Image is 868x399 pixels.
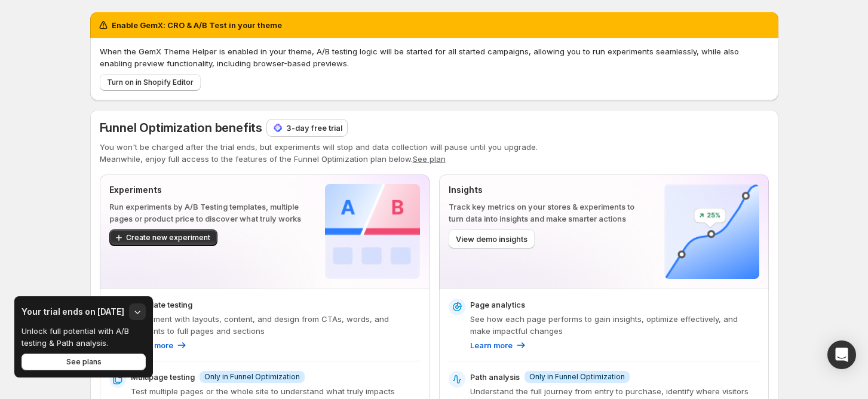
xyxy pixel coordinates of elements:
img: Experiments [325,184,420,279]
span: Only in Funnel Optimization [529,372,625,382]
p: Multipage testing [131,371,195,383]
h3: Your trial ends on [DATE] [22,306,124,318]
span: Turn on in Shopify Editor [107,78,194,87]
p: 3-day free trial [286,122,342,134]
p: When the GemX Theme Helper is enabled in your theme, A/B testing logic will be started for all st... [100,45,769,69]
span: Funnel Optimization benefits [100,121,262,135]
p: Run experiments by A/B Testing templates, multiple pages or product price to discover what truly ... [109,201,306,225]
img: 3-day free trial [272,122,284,134]
button: Turn on in Shopify Editor [100,74,201,91]
p: You won't be charged after the trial ends, but experiments will stop and data collection will pau... [100,141,769,153]
button: See plan [413,154,446,164]
p: See how each page performs to gain insights, optimize effectively, and make impactful changes [470,313,759,337]
p: Insights [449,184,645,196]
span: Create new experiment [126,233,210,243]
a: Learn more [131,339,188,351]
div: Open Intercom Messenger [827,340,856,369]
p: Path analysis [470,371,520,383]
span: Only in Funnel Optimization [204,372,300,382]
p: Unlock full potential with A/B testing & Path analysis. [22,325,137,349]
h2: Enable GemX: CRO & A/B Test in your theme [112,19,282,31]
p: Experiments [109,184,306,196]
p: Track key metrics on your stores & experiments to turn data into insights and make smarter actions [449,201,645,225]
img: Insights [664,184,759,279]
span: View demo insights [456,233,527,245]
p: Experiment with layouts, content, and design from CTAs, words, and elements to full pages and sec... [131,313,420,337]
span: See plans [66,357,102,367]
p: Template testing [131,299,192,311]
button: View demo insights [449,229,535,248]
p: Page analytics [470,299,525,311]
button: Create new experiment [109,229,217,246]
a: Learn more [470,339,527,351]
p: Meanwhile, enjoy full access to the features of the Funnel Optimization plan below. [100,153,769,165]
p: Learn more [470,339,513,351]
button: See plans [22,354,146,370]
